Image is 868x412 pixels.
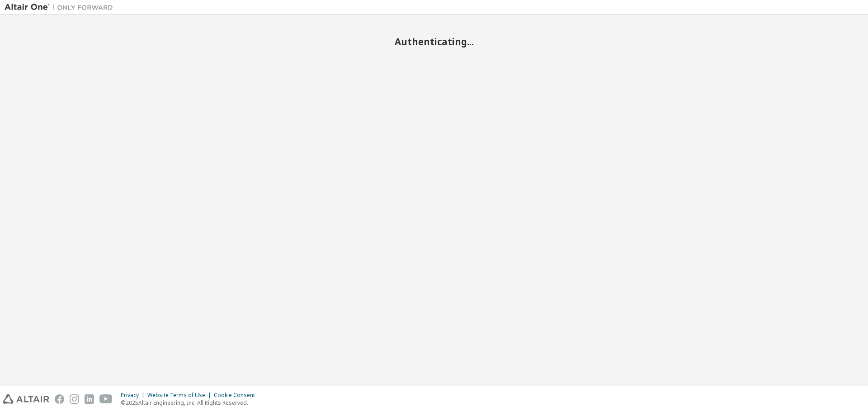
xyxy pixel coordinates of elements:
img: Altair One [5,3,118,12]
img: youtube.svg [99,394,113,404]
img: altair_logo.svg [3,394,49,404]
div: Privacy [121,392,147,399]
h2: Authenticating... [5,36,863,47]
img: linkedin.svg [85,394,94,404]
div: Cookie Consent [214,392,260,399]
img: facebook.svg [55,394,64,404]
div: Website Terms of Use [147,392,214,399]
p: © 2025 Altair Engineering, Inc. All Rights Reserved. [121,399,260,407]
img: instagram.svg [70,394,79,404]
